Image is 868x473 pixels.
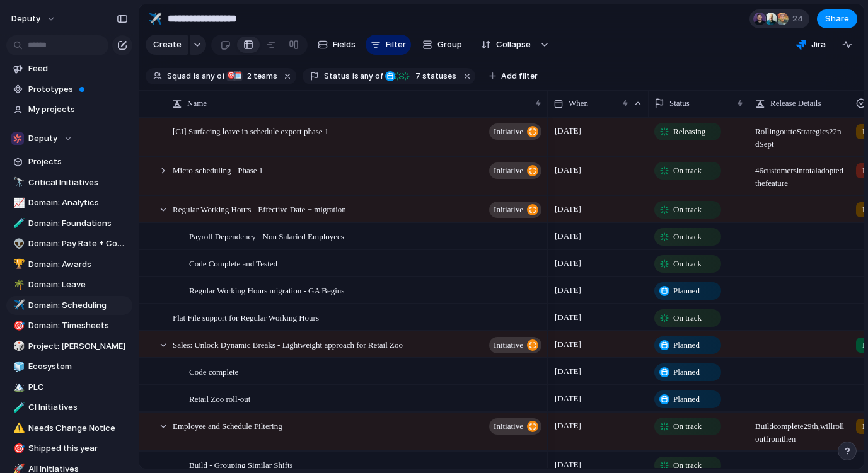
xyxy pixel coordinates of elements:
[28,401,128,414] span: CI Initiatives
[6,398,132,417] a: 🧪CI Initiatives
[489,418,541,435] button: initiative
[226,69,280,83] button: 🎯🗓️2 teams
[473,35,537,55] button: Collapse
[6,59,132,78] a: Feed
[6,255,132,274] a: 🏆Domain: Awards
[552,364,584,379] span: [DATE]
[6,173,132,192] div: 🔭Critical Initiatives
[792,13,807,25] span: 24
[6,316,132,335] div: 🎯Domain: Timesheets
[11,197,24,209] button: 📈
[167,71,191,82] span: Squad
[11,258,24,271] button: 🏆
[6,100,132,119] a: My projects
[11,442,24,455] button: 🎯
[673,258,702,270] span: On track
[28,237,128,250] span: Domain: Pay Rate + Compliance
[173,202,346,216] span: Regular Working Hours - Effective Date + migration
[6,439,132,458] a: 🎯Shipped this year
[669,97,690,110] span: Status
[817,9,857,28] button: Share
[6,357,132,376] a: 🧊Ecosystem
[494,418,523,435] span: initiative
[11,422,24,435] button: ⚠️
[13,298,22,312] div: ✈️
[28,217,128,230] span: Domain: Foundations
[28,156,128,168] span: Projects
[189,256,277,270] span: Code Complete and Tested
[6,80,132,99] a: Prototypes
[552,310,584,325] span: [DATE]
[6,152,132,171] a: Projects
[6,129,132,148] button: Deputy
[352,71,359,82] span: is
[13,237,22,251] div: 👽
[552,162,584,178] span: [DATE]
[350,69,386,83] button: isany of
[200,71,224,82] span: any of
[13,278,22,292] div: 🌴
[13,401,22,415] div: 🧪
[673,231,702,243] span: On track
[226,71,236,81] div: 🎯
[333,38,356,51] span: Fields
[6,9,62,29] button: deputy
[6,234,132,253] div: 👽Domain: Pay Rate + Compliance
[494,123,523,140] span: initiative
[28,278,128,291] span: Domain: Leave
[13,421,22,435] div: ⚠️
[552,256,584,271] span: [DATE]
[243,71,253,81] span: 2
[13,380,22,394] div: 🏔️
[173,418,282,433] span: Employee and Schedule Filtering
[191,69,227,83] button: isany of
[11,299,24,312] button: ✈️
[412,71,456,82] span: statuses
[386,38,406,51] span: Filter
[569,97,588,110] span: When
[11,13,40,25] span: deputy
[489,123,541,140] button: initiative
[11,401,24,414] button: 🧪
[825,13,849,25] span: Share
[416,35,468,55] button: Group
[6,193,132,212] a: 📈Domain: Analytics
[750,413,850,445] span: Build complete 29th, will rollout from then
[489,337,541,353] button: initiative
[811,38,826,51] span: Jira
[13,216,22,231] div: 🧪
[501,71,538,82] span: Add filter
[6,214,132,233] a: 🧪Domain: Foundations
[6,275,132,294] a: 🌴Domain: Leave
[791,35,831,54] button: Jira
[11,381,24,394] button: 🏔️
[673,339,700,351] span: Planned
[11,237,24,250] button: 👽
[482,67,545,85] button: Add filter
[673,312,702,324] span: On track
[552,391,584,406] span: [DATE]
[28,442,128,455] span: Shipped this year
[173,337,403,351] span: Sales: Unlock Dynamic Breaks - Lightweight approach for Retail Zoo
[673,393,700,406] span: Planned
[13,175,22,190] div: 🔭
[11,360,24,373] button: 🧊
[6,337,132,356] a: 🎲Project: [PERSON_NAME]
[552,283,584,298] span: [DATE]
[673,420,702,433] span: On track
[552,202,584,217] span: [DATE]
[552,123,584,139] span: [DATE]
[6,378,132,397] a: 🏔️PLC
[146,35,188,55] button: Create
[6,296,132,315] a: ✈️Domain: Scheduling
[673,125,705,138] span: Releasing
[552,229,584,244] span: [DATE]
